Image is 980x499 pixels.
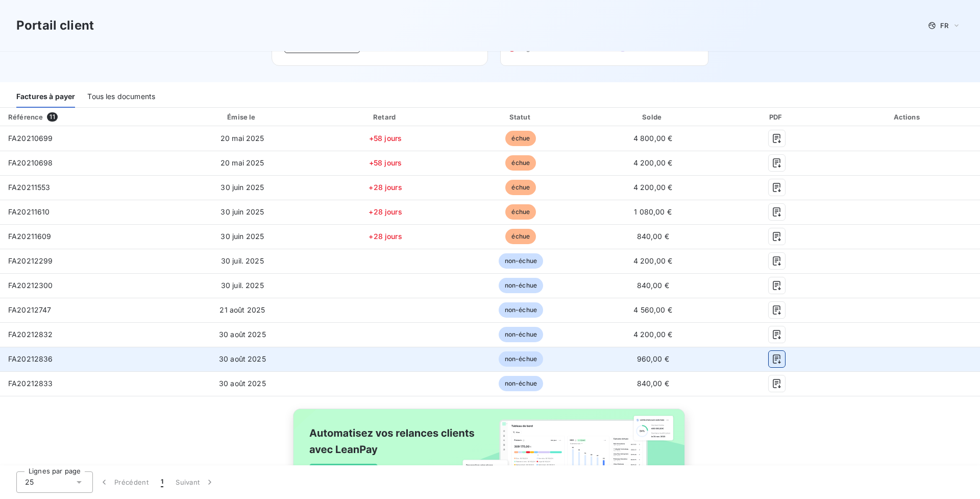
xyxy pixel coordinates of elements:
[637,281,669,290] span: 840,00 €
[499,278,543,293] span: non-échue
[319,112,452,122] div: Retard
[633,256,673,265] span: 4 200,00 €
[505,180,536,195] span: échue
[838,112,978,122] div: Actions
[369,232,402,241] span: +28 jours
[8,354,53,363] span: FA20212836
[8,134,53,142] span: FA20210699
[8,305,52,314] span: FA20212747
[170,112,315,122] div: Émise le
[8,330,53,339] span: FA20212832
[219,330,266,339] span: 30 août 2025
[47,112,57,122] span: 11
[221,256,264,265] span: 30 juil. 2025
[499,253,543,269] span: non-échue
[369,134,402,142] span: +58 jours
[637,379,669,388] span: 840,00 €
[720,112,834,122] div: PDF
[220,232,264,241] span: 30 juin 2025
[369,183,402,192] span: +28 jours
[221,281,264,290] span: 30 juil. 2025
[590,112,716,122] div: Solde
[220,134,264,142] span: 20 mai 2025
[8,207,50,216] span: FA20211610
[499,327,543,342] span: non-échue
[8,256,53,265] span: FA20212299
[8,183,51,192] span: FA20211553
[220,183,264,192] span: 30 juin 2025
[219,354,266,363] span: 30 août 2025
[8,379,53,388] span: FA20212833
[633,134,673,142] span: 4 800,00 €
[93,471,155,493] button: Précédent
[161,477,163,487] span: 1
[25,477,34,487] span: 25
[155,471,169,493] button: 1
[505,229,536,244] span: échue
[8,158,53,167] span: FA20210698
[456,112,585,122] div: Statut
[499,376,543,391] span: non-échue
[369,158,402,167] span: +58 jours
[633,183,673,192] span: 4 200,00 €
[220,158,264,167] span: 20 mai 2025
[637,354,669,363] span: 960,00 €
[940,21,948,30] span: FR
[505,155,536,171] span: échue
[505,131,536,146] span: échue
[637,232,669,241] span: 840,00 €
[633,305,672,314] span: 4 560,00 €
[219,305,265,314] span: 21 août 2025
[16,16,94,35] h3: Portail client
[169,471,221,493] button: Suivant
[633,158,673,167] span: 4 200,00 €
[634,207,672,216] span: 1 080,00 €
[220,207,264,216] span: 30 juin 2025
[8,113,43,121] div: Référence
[499,351,543,367] span: non-échue
[369,207,402,216] span: +28 jours
[219,379,266,388] span: 30 août 2025
[505,204,536,220] span: échue
[633,330,673,339] span: 4 200,00 €
[499,302,543,318] span: non-échue
[8,232,52,241] span: FA20211609
[87,86,155,108] div: Tous les documents
[16,86,75,108] div: Factures à payer
[8,281,53,290] span: FA20212300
